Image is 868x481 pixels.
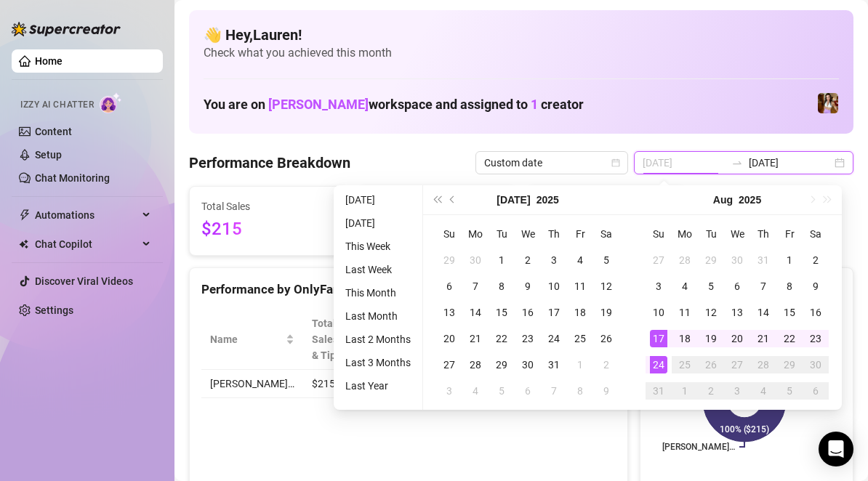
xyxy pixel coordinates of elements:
[724,273,750,299] td: 2025-08-06
[467,278,484,295] div: 7
[489,326,515,352] td: 2025-07-22
[436,221,462,247] th: Su
[676,278,694,295] div: 4
[303,370,365,398] td: $215
[519,251,537,269] div: 2
[571,330,589,347] div: 25
[698,299,724,326] td: 2025-08-12
[462,326,489,352] td: 2025-07-21
[204,97,584,113] h1: You are on workspace and assigned to creator
[210,331,283,347] span: Name
[803,378,829,404] td: 2025-09-06
[593,247,619,273] td: 2025-07-05
[750,299,776,326] td: 2025-08-14
[339,238,417,255] li: This Week
[489,247,515,273] td: 2025-07-01
[698,247,724,273] td: 2025-07-29
[803,299,829,326] td: 2025-08-16
[519,356,537,373] div: 30
[803,326,829,352] td: 2025-08-23
[35,55,63,67] a: Home
[803,247,829,273] td: 2025-08-02
[781,278,798,295] div: 8
[35,233,138,256] span: Chat Copilot
[204,25,839,45] h4: 👋 Hey, Lauren !
[489,221,515,247] th: Tu
[672,352,698,378] td: 2025-08-25
[672,378,698,404] td: 2025-09-01
[462,221,489,247] th: Mo
[436,352,462,378] td: 2025-07-27
[441,251,458,269] div: 29
[35,126,72,137] a: Content
[462,352,489,378] td: 2025-07-28
[781,304,798,321] div: 15
[807,251,824,269] div: 2
[698,378,724,404] td: 2025-09-02
[489,299,515,326] td: 2025-07-15
[803,273,829,299] td: 2025-08-09
[776,352,803,378] td: 2025-08-29
[201,280,616,299] div: Performance by OnlyFans Creator
[702,278,720,295] div: 5
[593,299,619,326] td: 2025-07-19
[436,247,462,273] td: 2025-06-29
[598,251,615,269] div: 5
[807,356,824,373] div: 30
[676,251,694,269] div: 28
[436,378,462,404] td: 2025-08-03
[750,326,776,352] td: 2025-08-21
[698,352,724,378] td: 2025-08-26
[755,304,772,321] div: 14
[776,273,803,299] td: 2025-08-08
[807,304,824,321] div: 16
[728,356,746,373] div: 27
[545,356,563,373] div: 31
[545,330,563,347] div: 24
[541,247,567,273] td: 2025-07-03
[807,382,824,400] div: 6
[750,378,776,404] td: 2025-09-04
[803,221,829,247] th: Sa
[724,326,750,352] td: 2025-08-20
[515,247,541,273] td: 2025-07-02
[339,261,417,278] li: Last Week
[545,304,563,321] div: 17
[724,247,750,273] td: 2025-07-30
[312,315,345,363] span: Total Sales & Tips
[531,97,538,112] span: 1
[643,155,726,171] input: Start date
[702,251,720,269] div: 29
[519,330,537,347] div: 23
[672,299,698,326] td: 2025-08-11
[20,98,94,112] span: Izzy AI Chatter
[567,326,593,352] td: 2025-07-25
[728,278,746,295] div: 6
[201,310,303,370] th: Name
[662,442,735,452] text: [PERSON_NAME]…
[515,221,541,247] th: We
[749,155,832,171] input: End date
[650,356,667,373] div: 24
[776,326,803,352] td: 2025-08-22
[436,326,462,352] td: 2025-07-20
[731,157,743,169] span: to
[803,352,829,378] td: 2025-08-30
[676,304,694,321] div: 11
[650,330,667,347] div: 17
[567,221,593,247] th: Fr
[731,157,743,169] span: swap-right
[750,352,776,378] td: 2025-08-28
[467,382,484,400] div: 4
[807,278,824,295] div: 9
[702,382,720,400] div: 2
[339,354,417,371] li: Last 3 Months
[781,382,798,400] div: 5
[441,304,458,321] div: 13
[672,221,698,247] th: Mo
[781,251,798,269] div: 1
[698,221,724,247] th: Tu
[519,278,537,295] div: 9
[713,185,733,214] button: Choose a month
[204,45,839,61] span: Check what you achieved this month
